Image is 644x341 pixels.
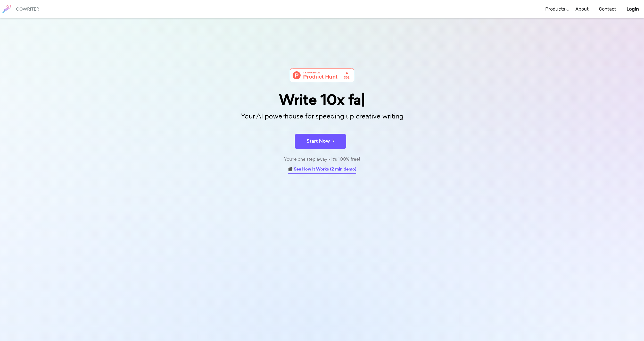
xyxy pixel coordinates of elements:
img: Cowriter - Your AI buddy for speeding up creative writing | Product Hunt [290,68,354,82]
a: Products [545,2,565,17]
a: About [575,2,589,17]
b: Login [626,6,639,12]
a: 🎬 See How It Works (2 min demo) [288,166,356,174]
div: Write 10x fa [193,92,451,107]
button: Start Now [295,134,346,149]
a: Contact [599,2,616,17]
div: You're one step away - It's 100% free! [193,156,451,163]
p: Your AI powerhouse for speeding up creative writing [193,111,451,122]
a: Login [626,2,639,17]
h6: COWRITER [16,7,39,11]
